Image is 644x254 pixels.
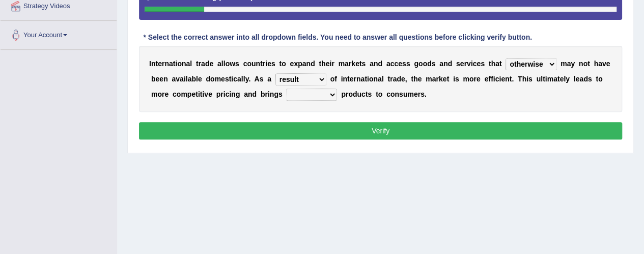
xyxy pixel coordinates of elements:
b: l [243,75,245,83]
b: T [518,75,522,83]
b: r [162,60,164,68]
b: t [489,60,491,68]
b: s [399,90,403,98]
b: k [351,60,355,68]
b: s [528,75,533,83]
b: g [236,90,240,98]
b: s [421,90,425,98]
b: o [423,60,427,68]
b: , [405,75,407,83]
b: y [245,75,249,83]
b: r [473,75,476,83]
b: o [390,90,395,98]
b: r [349,60,351,68]
b: v [602,60,606,68]
b: e [159,75,163,83]
b: d [206,75,210,83]
b: t [319,60,321,68]
b: m [463,75,469,83]
b: a [598,60,602,68]
b: t [347,75,350,83]
b: o [177,90,181,98]
b: d [353,90,357,98]
b: v [176,75,180,83]
b: l [223,60,226,68]
b: i [453,75,455,83]
b: n [270,90,274,98]
b: e [401,75,405,83]
b: s [361,60,366,68]
b: f [491,75,493,83]
b: y [571,60,575,68]
b: o [226,60,230,68]
b: c [243,60,247,68]
b: h [321,60,326,68]
b: . [425,90,427,98]
b: a [267,75,271,83]
b: x [294,60,298,68]
b: t [509,75,512,83]
b: a [432,75,436,83]
b: a [553,75,557,83]
b: i [231,75,233,83]
b: t [499,60,502,68]
b: m [215,75,221,83]
b: t [260,60,263,68]
b: r [263,60,265,68]
b: n [231,90,236,98]
b: n [579,60,583,68]
b: a [172,75,176,83]
b: e [191,90,195,98]
b: m [181,90,187,98]
b: i [198,90,200,98]
b: u [536,75,541,83]
a: Your Account [1,21,117,46]
b: o [378,90,383,98]
b: a [302,60,306,68]
b: l [241,75,243,83]
b: u [357,90,361,98]
b: n [151,60,156,68]
b: a [567,60,571,68]
b: r [353,75,356,83]
b: n [343,75,347,83]
b: e [576,75,580,83]
b: n [256,60,260,68]
b: s [368,90,372,98]
b: i [499,75,501,83]
b: c [390,60,395,68]
b: e [326,60,330,68]
b: t [543,75,545,83]
b: r [418,90,421,98]
b: o [583,60,587,68]
b: u [403,90,408,98]
b: c [386,90,390,98]
b: r [436,75,438,83]
b: a [201,60,205,68]
b: l [541,75,543,83]
b: l [190,60,192,68]
b: i [202,90,204,98]
b: c [361,90,366,98]
b: a [378,75,382,83]
b: t [376,90,378,98]
b: t [557,75,560,83]
b: i [341,75,343,83]
b: o [330,75,334,83]
b: t [596,75,598,83]
b: m [151,90,157,98]
b: e [398,60,402,68]
b: i [526,75,528,83]
b: o [157,90,162,98]
b: a [188,75,192,83]
b: d [447,60,452,68]
b: . [248,75,250,83]
b: t [279,60,282,68]
b: v [204,90,208,98]
b: t [387,75,390,83]
b: t [365,75,367,83]
b: h [594,60,598,68]
b: e [267,60,271,68]
b: i [367,75,369,83]
b: d [397,75,401,83]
